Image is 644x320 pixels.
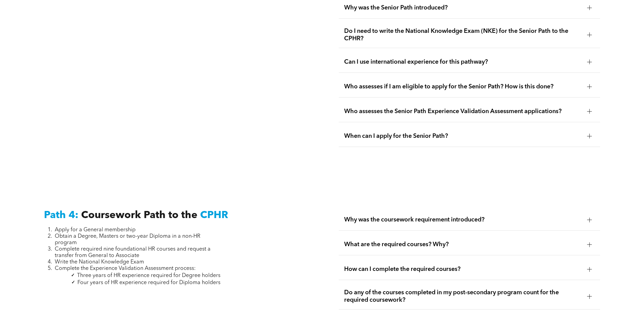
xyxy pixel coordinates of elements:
span: Coursework Path to the [81,210,197,220]
span: Why was the Senior Path introduced? [344,4,582,12]
span: Write the National Knowledge Exam [55,259,144,265]
span: Four years of HR experience required for Diploma holders [77,280,220,285]
span: When can I apply for the Senior Path? [344,132,582,140]
span: Path 4: [44,210,78,220]
span: Complete the Experience Validation Assessment process: [55,266,196,271]
span: Who assesses the Senior Path Experience Validation Assessment applications? [344,108,582,115]
span: Why was the coursework requirement introduced? [344,216,582,223]
span: What are the required courses? Why? [344,241,582,248]
span: Do any of the courses completed in my post-secondary program count for the required coursework? [344,289,582,304]
span: Apply for a General membership [55,227,136,233]
span: Complete required nine foundational HR courses and request a transfer from General to Associate [55,247,211,258]
span: Who assesses if I am eligible to apply for the Senior Path? How is this done? [344,83,582,90]
span: Three years of HR experience required for Degree holders [77,273,220,278]
span: CPHR [200,210,228,220]
span: Can I use international experience for this pathway? [344,58,582,66]
span: How can I complete the required courses? [344,265,582,273]
span: Obtain a Degree, Masters or two-year Diploma in a non-HR program [55,234,200,246]
span: Do I need to write the National Knowledge Exam (NKE) for the Senior Path to the CPHR? [344,27,582,42]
